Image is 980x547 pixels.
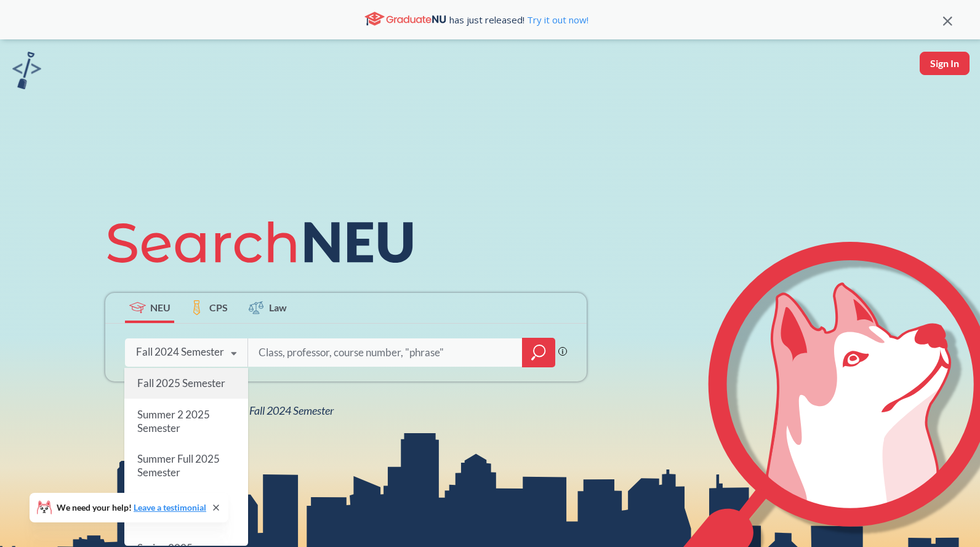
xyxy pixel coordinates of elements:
[137,452,220,479] span: Summer Full 2025 Semester
[136,345,224,359] div: Fall 2024 Semester
[449,13,588,26] span: has just released!
[150,300,171,314] span: NEU
[137,377,225,389] span: Fall 2025 Semester
[226,404,334,417] span: NEU Fall 2024 Semester
[531,344,546,361] svg: magnifying glass
[137,407,210,434] span: Summer 2 2025 Semester
[257,340,513,365] input: Class, professor, course number, "phrase"
[524,14,588,26] a: Try it out now!
[57,503,206,512] span: We need your help!
[12,52,41,89] img: sandbox logo
[134,502,206,513] a: Leave a testimonial
[522,338,555,367] div: magnifying glass
[137,497,210,523] span: Summer 1 2025 Semester
[209,300,228,314] span: CPS
[12,52,41,93] a: sandbox logo
[920,52,970,75] button: Sign In
[269,300,287,314] span: Law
